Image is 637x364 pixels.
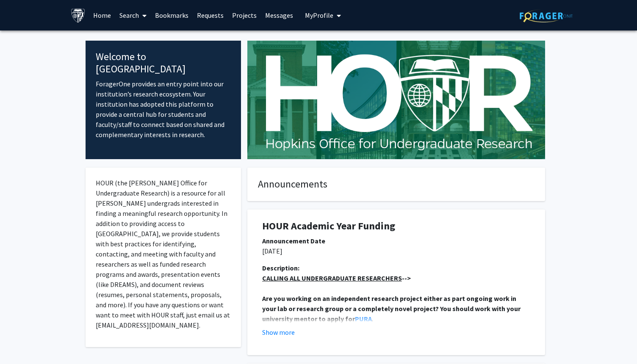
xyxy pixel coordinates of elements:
[262,246,530,256] p: [DATE]
[96,51,231,75] h4: Welcome to [GEOGRAPHIC_DATA]
[228,0,261,30] a: Projects
[258,178,535,190] h4: Announcements
[262,274,411,282] strong: -->
[96,178,231,330] p: HOUR (the [PERSON_NAME] Office for Undergraduate Research) is a resource for all [PERSON_NAME] un...
[520,9,573,22] img: ForagerOne Logo
[262,327,295,337] button: Show more
[247,41,545,159] img: Cover Image
[71,8,86,23] img: Johns Hopkins University Logo
[151,0,193,30] a: Bookmarks
[355,314,372,323] a: PURA
[96,79,231,140] p: ForagerOne provides an entry point into our institution’s research ecosystem. Your institution ha...
[262,274,402,282] u: CALLING ALL UNDERGRADUATE RESEARCHERS
[89,0,115,30] a: Home
[262,263,530,273] div: Description:
[305,11,333,19] span: My Profile
[262,294,522,323] strong: Are you working on an independent research project either as part ongoing work in your lab or res...
[262,293,530,324] p: .
[6,326,36,358] iframe: Chat
[262,236,530,246] div: Announcement Date
[115,0,151,30] a: Search
[261,0,297,30] a: Messages
[262,220,530,232] h1: HOUR Academic Year Funding
[193,0,228,30] a: Requests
